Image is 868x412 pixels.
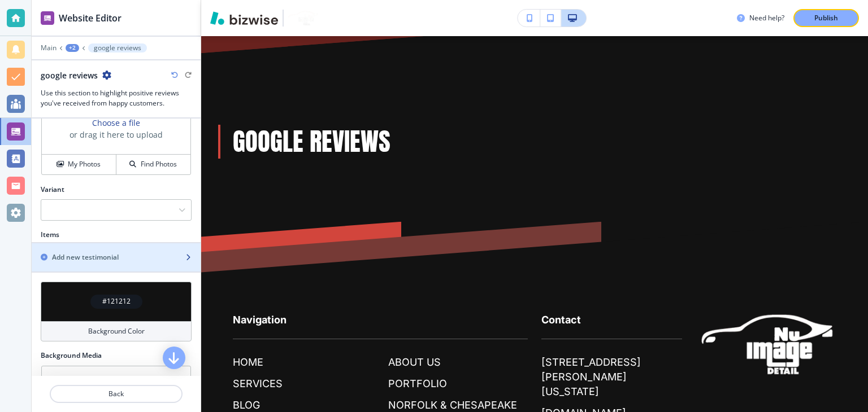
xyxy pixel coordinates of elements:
h2: Items [41,230,59,240]
button: google reviews [88,43,147,52]
button: Choose a file [92,117,140,129]
h2: google reviews [41,69,98,81]
div: Choose a fileor drag it here to uploadMy PhotosFind Photos [41,102,192,176]
a: [STREET_ADDRESS][PERSON_NAME][US_STATE] [541,355,682,399]
button: Publish [793,9,859,27]
img: Your Logo [288,11,319,25]
button: Add new testimonial [32,243,201,271]
p: google reviews [94,44,141,52]
button: Main [41,44,57,52]
button: +2 [66,44,79,52]
h2: Variant [41,185,64,195]
button: Find Photos [116,155,190,174]
img: editor icon [41,11,54,25]
p: HOME [233,355,263,370]
h2: Add new testimonial [52,252,119,262]
h2: Website Editor [59,11,121,25]
p: Back [51,389,181,399]
strong: Contact [541,314,581,326]
button: Back [50,385,183,403]
p: ABOUT US [388,355,441,370]
h4: Find Photos [141,159,177,169]
button: #121212Background Color [41,282,192,341]
h4: Background Color [88,326,145,336]
p: google reviews [233,125,836,159]
h2: Background Media [41,350,192,361]
h4: #121212 [102,296,131,306]
img: Bizwise Logo [210,11,278,25]
button: My Photos [42,155,116,174]
h3: or drag it here to upload [70,129,163,141]
img: NU Image Detail [701,313,836,376]
strong: Navigation [233,314,287,326]
p: Publish [814,13,838,23]
h3: Need help? [749,13,784,23]
p: PORTFOLIO [388,376,447,391]
p: SERVICES [233,376,283,391]
h3: Use this section to highlight positive reviews you've received from happy customers. [41,88,192,108]
h4: My Photos [68,159,101,169]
